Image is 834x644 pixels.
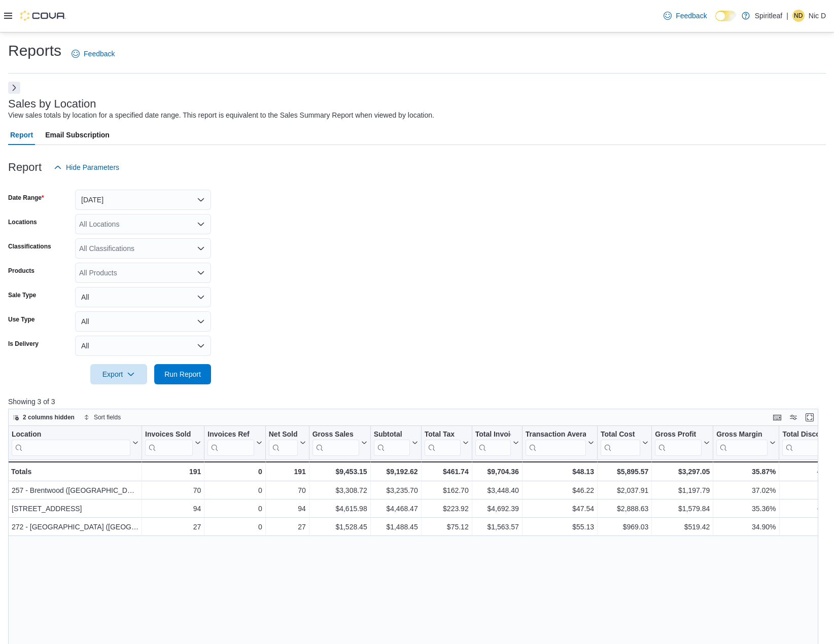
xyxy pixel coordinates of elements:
[269,466,306,478] div: 191
[269,484,306,496] div: 70
[475,484,519,496] div: $3,448.40
[145,430,193,439] div: Invoices Sold
[8,161,42,173] h3: Report
[75,311,211,332] button: All
[312,484,367,496] div: $3,308.72
[716,484,776,496] div: 37.02%
[715,11,737,21] input: Dark Mode
[425,430,461,455] div: Total Tax
[659,6,711,26] a: Feedback
[794,10,803,22] span: ND
[207,430,262,455] button: Invoices Ref
[10,125,33,145] span: Report
[716,466,776,478] div: 35.87%
[67,44,119,64] a: Feedback
[526,430,586,455] div: Transaction Average
[425,430,469,455] button: Total Tax
[374,466,418,478] div: $9,192.62
[207,503,262,515] div: 0
[75,190,211,210] button: [DATE]
[601,430,648,455] button: Total Cost
[526,503,594,515] div: $47.54
[164,369,201,379] span: Run Report
[145,430,193,455] div: Invoices Sold
[374,521,418,533] div: $1,488.45
[601,484,648,496] div: $2,037.91
[787,411,800,423] button: Display options
[655,503,710,515] div: $1,579.84
[475,430,511,455] div: Total Invoiced
[8,340,39,348] label: Is Delivery
[96,364,141,384] span: Export
[601,466,648,478] div: $5,895.57
[45,125,110,145] span: Email Subscription
[312,430,367,455] button: Gross Sales
[8,315,34,324] label: Use Type
[425,466,469,478] div: $461.74
[90,364,147,384] button: Export
[312,521,367,533] div: $1,528.45
[269,430,298,439] div: Net Sold
[716,503,776,515] div: 35.36%
[12,484,138,496] div: 257 - Brentwood ([GEOGRAPHIC_DATA])
[66,162,119,172] span: Hide Parameters
[145,430,201,455] button: Invoices Sold
[8,291,36,299] label: Sale Type
[601,521,648,533] div: $969.03
[197,220,205,228] button: Open list of options
[475,430,511,439] div: Total Invoiced
[84,49,115,59] span: Feedback
[655,430,702,455] div: Gross Profit
[197,244,205,253] button: Open list of options
[425,430,461,439] div: Total Tax
[8,242,51,251] label: Classifications
[655,430,710,455] button: Gross Profit
[8,110,434,121] div: View sales totals by location for a specified date range. This report is equivalent to the Sales ...
[425,521,469,533] div: $75.12
[8,82,20,94] button: Next
[475,430,519,455] button: Total Invoiced
[12,430,130,455] div: Location
[197,269,205,277] button: Open list of options
[269,430,306,455] button: Net Sold
[804,411,816,423] button: Enter fullscreen
[526,466,594,478] div: $48.13
[12,521,138,533] div: 272 - [GEOGRAPHIC_DATA] ([GEOGRAPHIC_DATA])
[75,287,211,307] button: All
[94,413,121,421] span: Sort fields
[601,430,640,455] div: Total Cost
[23,413,75,421] span: 2 columns hidden
[8,397,826,407] p: Showing 3 of 3
[20,11,66,21] img: Cova
[12,503,138,515] div: [STREET_ADDRESS]
[425,503,469,515] div: $223.92
[374,430,410,439] div: Subtotal
[80,411,125,423] button: Sort fields
[11,466,138,478] div: Totals
[269,521,306,533] div: 27
[716,430,776,455] button: Gross Margin
[526,430,586,439] div: Transaction Average
[526,430,594,455] button: Transaction Average
[154,364,211,384] button: Run Report
[207,430,254,455] div: Invoices Ref
[75,336,211,356] button: All
[475,466,519,478] div: $9,704.36
[12,430,130,439] div: Location
[655,484,710,496] div: $1,197.79
[374,503,418,515] div: $4,468.47
[526,484,594,496] div: $46.22
[207,466,262,478] div: 0
[145,503,201,515] div: 94
[50,157,123,177] button: Hide Parameters
[655,430,702,439] div: Gross Profit
[526,521,594,533] div: $55.13
[8,218,37,226] label: Locations
[716,430,768,439] div: Gross Margin
[601,430,640,439] div: Total Cost
[792,10,805,22] div: Nic D
[676,11,707,21] span: Feedback
[786,10,788,22] p: |
[716,521,776,533] div: 34.90%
